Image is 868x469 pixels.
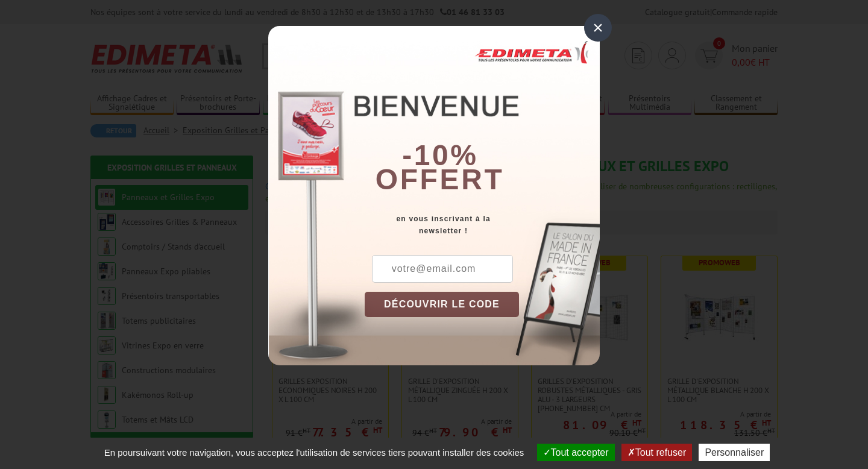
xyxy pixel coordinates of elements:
div: × [584,14,612,42]
button: Personnaliser (fenêtre modale) [699,444,770,461]
button: Tout accepter [537,444,615,461]
font: offert [376,163,505,195]
button: DÉCOUVRIR LE CODE [365,292,519,317]
b: -10% [402,139,478,171]
div: en vous inscrivant à la newsletter ! [365,213,600,237]
span: En poursuivant votre navigation, vous acceptez l'utilisation de services tiers pouvant installer ... [98,447,530,458]
input: votre@email.com [372,255,513,283]
button: Tout refuser [621,444,692,461]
